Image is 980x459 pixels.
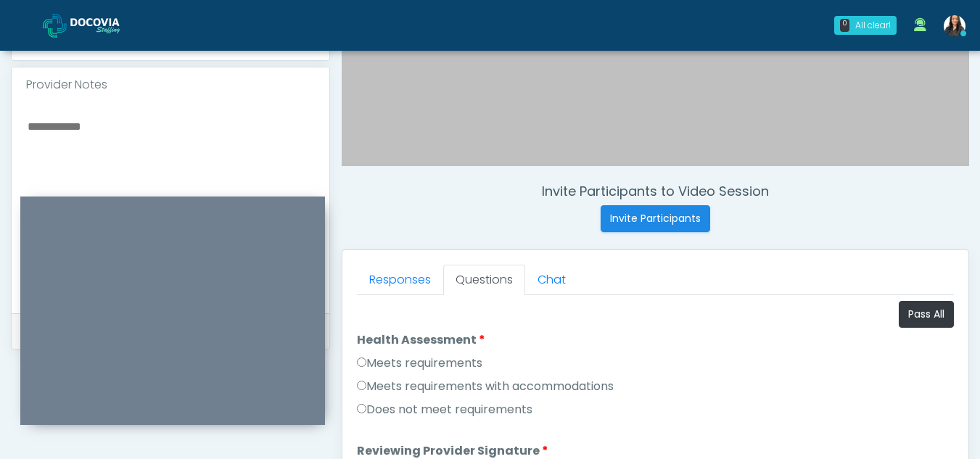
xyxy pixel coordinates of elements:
img: Docovia [70,18,143,33]
label: Meets requirements with accommodations [357,378,614,395]
div: Provider Notes [12,67,329,102]
a: Chat [525,265,578,295]
img: Viral Patel [944,15,965,37]
a: 0 All clear! [825,10,905,41]
label: Does not meet requirements [357,401,532,418]
iframe: To enrich screen reader interactions, please activate Accessibility in Grammarly extension settings [20,214,325,425]
a: Questions [443,265,525,295]
h4: Invite Participants to Video Session [342,183,969,199]
input: Meets requirements [357,357,366,367]
img: Docovia [43,14,67,38]
label: Health Assessment [357,331,485,349]
button: Invite Participants [601,205,710,232]
div: All clear! [855,19,891,32]
a: Responses [357,265,443,295]
div: 0 [840,19,849,32]
input: Meets requirements with accommodations [357,381,366,390]
button: Open LiveChat chat widget [12,6,55,49]
label: Meets requirements [357,355,482,372]
input: Does not meet requirements [357,404,366,413]
button: Pass All [899,301,954,328]
a: Docovia [43,1,143,49]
